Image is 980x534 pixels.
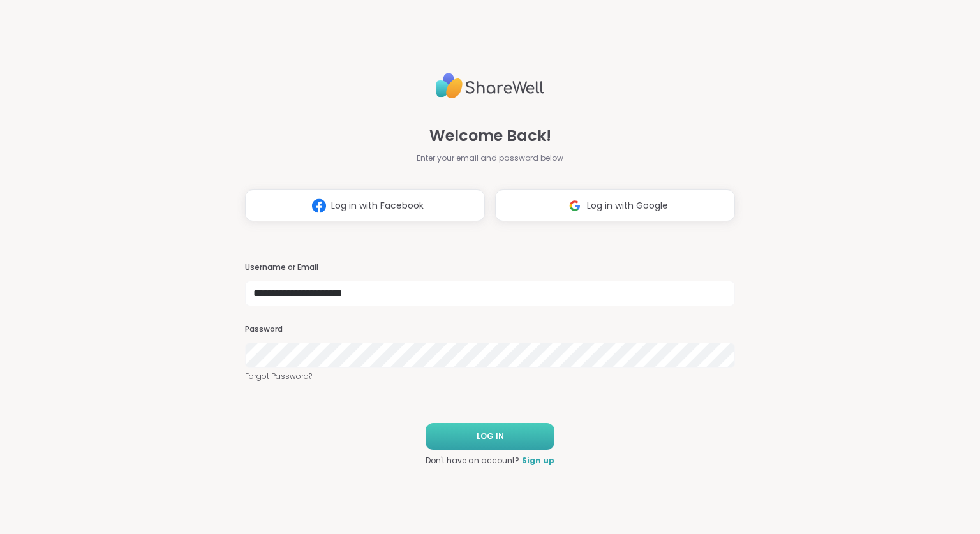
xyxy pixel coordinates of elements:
h3: Password [245,324,735,335]
span: Log in with Google [587,199,668,212]
a: Sign up [522,455,554,466]
span: Log in with Facebook [331,199,424,212]
span: Enter your email and password below [417,152,563,164]
img: ShareWell Logomark [563,194,587,218]
button: Log in with Google [495,189,735,221]
h3: Username or Email [245,262,735,273]
button: Log in with Facebook [245,189,485,221]
img: ShareWell Logo [436,68,544,104]
span: Don't have an account? [426,455,519,466]
span: Welcome Back! [429,124,551,147]
img: ShareWell Logomark [307,194,331,218]
span: LOG IN [477,431,504,442]
button: LOG IN [426,423,554,450]
a: Forgot Password? [245,371,735,382]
